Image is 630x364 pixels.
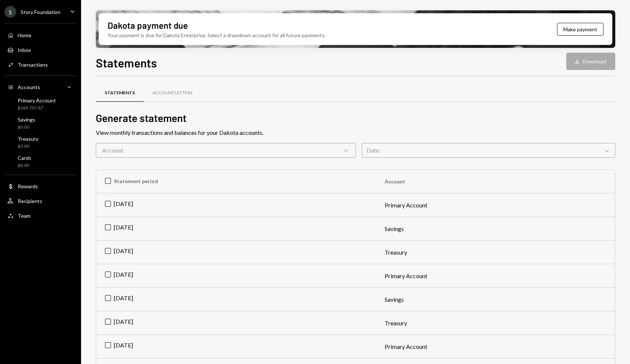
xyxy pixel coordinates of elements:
td: Primary Account [376,335,615,358]
a: Treasury$0.00 [4,133,77,151]
a: Account Letters [144,84,201,102]
div: Date [362,143,615,158]
a: Cards$0.00 [4,153,77,170]
td: Savings [376,288,615,311]
td: Savings [376,217,615,241]
div: Inbox [18,47,31,53]
a: Home [4,28,77,42]
a: Team [4,209,77,222]
div: Primary Account [18,97,56,104]
div: Accounts [18,84,40,90]
div: Account [96,143,356,158]
div: Story Foundation [21,9,60,15]
div: $369,707.87 [18,105,56,111]
button: Make payment [557,23,603,36]
td: Treasury [376,311,615,335]
h2: Generate statement [96,111,615,125]
td: Primary Account [376,193,615,217]
div: $0.00 [18,124,35,130]
div: Cards [18,155,31,161]
a: Statements [96,84,144,102]
div: Savings [18,116,35,123]
a: Inbox [4,43,77,56]
a: Accounts [4,80,77,94]
td: Treasury [376,241,615,264]
h1: Statements [96,55,157,70]
td: Primary Account [376,264,615,288]
div: Team [18,213,31,219]
div: Home [18,32,31,38]
div: Treasury [18,136,38,142]
div: Recipients [18,198,42,204]
div: Transactions [18,62,48,68]
a: Primary Account$369,707.87 [4,95,77,113]
div: Your payment is due for Dakota Enterprise. Select a drawdown account for all future payments. [108,31,326,39]
th: Account [376,170,615,193]
a: Transactions [4,58,77,71]
div: S [4,6,16,18]
div: View monthly transactions and balances for your Dakota accounts. [96,128,615,137]
div: Rewards [18,183,38,189]
div: Account Letters [153,90,192,96]
a: Savings$0.00 [4,114,77,132]
div: Dakota payment due [108,19,188,31]
a: Recipients [4,194,77,207]
a: Rewards [4,179,77,193]
div: $0.00 [18,162,31,169]
div: $0.00 [18,143,38,150]
div: Statements [105,90,135,96]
